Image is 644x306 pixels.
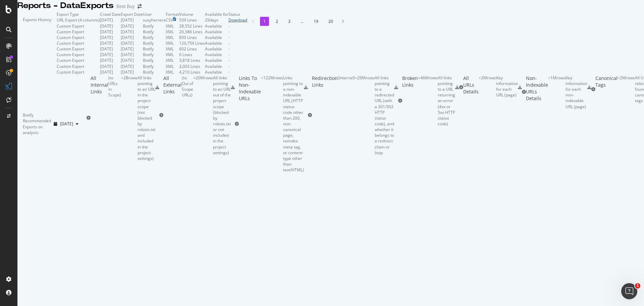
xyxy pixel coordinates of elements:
[166,69,179,75] td: XML
[57,35,84,40] div: Custom Export
[228,11,247,17] td: Status
[57,52,84,57] div: Custom Export
[260,17,269,26] li: 1
[325,17,336,26] li: 20
[179,35,205,40] td: 850 Lines
[100,29,121,35] td: [DATE]
[239,75,261,173] div: Links To Non-Indexable URLs
[205,29,228,35] div: Available
[179,52,205,57] td: 0 Lines
[228,40,247,46] td: -
[166,35,179,40] td: XML
[100,11,121,17] td: Crawl Date
[526,75,548,110] div: Non-Indexable URLs Details
[143,35,166,40] td: Botify
[205,57,228,63] div: Available
[205,40,228,46] div: Available
[143,23,166,29] td: Botify
[121,29,143,35] td: [DATE]
[228,69,247,75] td: -
[496,75,518,98] div: Key information for each URL (page)
[100,23,121,29] td: [DATE]
[548,75,566,110] div: = 1M rows
[100,17,121,23] td: [DATE]
[166,11,179,17] td: Format
[108,75,121,161] div: ( to URLs in Scope )
[228,46,247,52] td: -
[100,52,121,57] td: [DATE]
[438,75,455,127] div: All links pointing to a URL returning an error (4xx or 5xx HTTP status code)
[228,17,247,23] div: Download
[595,75,618,104] div: Canonical Tags
[57,11,100,17] td: Export Type
[100,40,121,46] td: [DATE]
[121,75,138,161] div: = 2B rows
[100,63,121,69] td: [DATE]
[179,17,205,23] td: 539 Lines
[312,75,338,156] div: Redirection Links
[57,40,84,46] div: Custom Export
[285,17,294,26] li: 3
[228,23,247,29] td: -
[587,85,591,89] div: csv-export
[166,23,179,29] td: XML
[100,57,121,63] td: [DATE]
[57,69,84,75] div: Custom Export
[143,63,166,69] td: Botify
[418,75,438,127] div: = 46M rows
[479,75,496,100] div: = 2M rows
[261,75,283,173] div: = 122M rows
[231,85,235,89] div: csv-export
[166,17,173,23] div: CSV
[228,52,247,57] td: -
[213,75,231,156] div: All links pointing to an URL out of the project scope (blocked by robots.txt or not included in t...
[283,75,304,173] div: Links pointing to a non-indexable URL (HTTP status code other than 200, non-canonical page, noind...
[205,46,228,52] div: Available
[121,11,143,17] td: Export Date
[121,63,143,69] td: [DATE]
[121,23,143,29] td: [DATE]
[228,29,247,35] td: -
[60,121,73,127] span: 2025 Aug. 19th
[166,52,179,57] td: XML
[179,63,205,69] td: 3,003 Lines
[116,3,135,10] div: Best Buy
[121,17,143,23] td: [DATE]
[205,52,228,57] div: Available
[138,75,155,161] div: All links pointing to an URL in the project scope (not blocked by robots.txt and included in the ...
[166,29,179,35] td: XML
[163,75,182,156] div: All External Links
[138,4,142,9] div: arrow-right-arrow-left
[304,85,308,89] div: csv-export
[166,63,179,69] td: XML
[51,119,81,129] button: [DATE]
[121,57,143,63] td: [DATE]
[143,69,166,75] td: Botify
[57,23,84,29] div: Custom Export
[228,35,247,40] td: -
[205,69,228,75] div: Available
[100,46,121,52] td: [DATE]
[618,75,635,104] div: = 2M rows
[121,69,143,75] td: [DATE]
[182,75,193,156] div: ( to Out of Scope URLs )
[121,52,143,57] td: [DATE]
[143,57,166,63] td: Botify
[272,17,281,26] li: 2
[205,23,228,29] div: Available
[23,17,51,70] div: Exports History
[57,17,100,23] div: URL Export (4 columns)
[635,283,640,289] span: 1
[621,283,637,299] iframe: Intercom live chat
[143,11,166,17] td: User
[205,63,228,69] div: Available
[143,40,166,46] td: Botify
[310,17,322,26] li: 19
[375,75,394,156] div: All links pointing to a redirected URL (with a 301/302 HTTP status code), and whether it belongs ...
[179,40,205,46] td: 129,759 Lines
[179,11,205,17] td: Volume
[205,11,228,17] td: Available for
[193,75,213,156] div: = 20M rows
[179,46,205,52] td: 602 Lines
[57,57,84,63] div: Custom Export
